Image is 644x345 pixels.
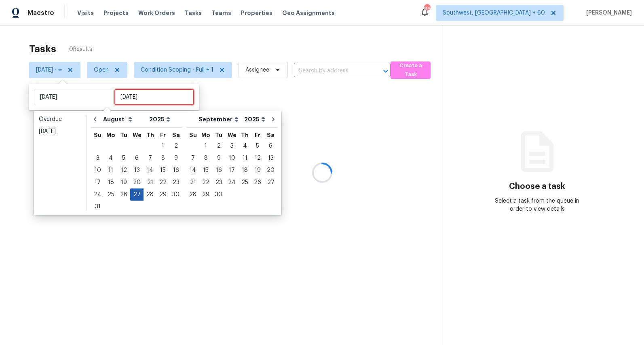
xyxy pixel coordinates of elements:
[189,132,197,138] abbr: Sunday
[215,132,222,138] abbr: Tuesday
[264,176,277,188] div: Sat Sep 27 2025
[169,152,182,164] div: Sat Aug 09 2025
[225,140,239,152] div: Wed Sep 03 2025
[239,165,251,176] div: 18
[424,5,430,13] div: 860
[130,188,144,201] div: Wed Aug 27 2025
[130,152,144,164] div: 6
[239,164,251,176] div: Thu Sep 18 2025
[212,164,225,176] div: Tue Sep 16 2025
[225,176,239,188] div: Wed Sep 24 2025
[251,176,264,188] div: Fri Sep 26 2025
[156,177,169,188] div: 22
[94,132,101,138] abbr: Sunday
[212,188,225,201] div: Tue Sep 30 2025
[147,113,172,125] select: Year
[255,132,260,138] abbr: Friday
[91,201,104,212] div: 31
[91,177,104,188] div: 17
[104,164,117,176] div: Mon Aug 11 2025
[225,177,239,188] div: 24
[130,177,144,188] div: 20
[36,113,84,210] ul: Date picker shortcuts
[201,132,210,138] abbr: Monday
[264,165,277,176] div: 20
[144,152,156,164] div: Thu Aug 07 2025
[39,115,82,123] div: Overdue
[104,165,117,176] div: 11
[186,164,199,176] div: Sun Sep 14 2025
[212,189,225,200] div: 30
[169,140,182,152] div: Sat Aug 02 2025
[169,176,182,188] div: Sat Aug 23 2025
[144,152,156,164] div: 7
[199,188,212,201] div: Mon Sep 29 2025
[212,152,225,164] div: Tue Sep 09 2025
[117,176,130,188] div: Tue Aug 19 2025
[133,132,141,138] abbr: Wednesday
[196,113,242,125] select: Month
[169,189,182,200] div: 30
[239,152,251,164] div: 11
[39,127,82,135] div: [DATE]
[225,152,239,164] div: Wed Sep 10 2025
[199,176,212,188] div: Mon Sep 22 2025
[199,140,212,152] div: Mon Sep 01 2025
[225,152,239,164] div: 10
[212,140,225,152] div: 2
[264,152,277,164] div: Sat Sep 13 2025
[212,140,225,152] div: Tue Sep 02 2025
[251,152,264,164] div: 12
[199,140,212,152] div: 1
[106,132,115,138] abbr: Monday
[104,152,117,164] div: 4
[251,165,264,176] div: 19
[267,132,274,138] abbr: Saturday
[130,164,144,176] div: Wed Aug 13 2025
[186,188,199,201] div: Sun Sep 28 2025
[156,152,169,164] div: 8
[264,140,277,152] div: Sat Sep 06 2025
[91,164,104,176] div: Sun Aug 10 2025
[264,152,277,164] div: 13
[91,189,104,200] div: 24
[264,177,277,188] div: 27
[199,165,212,176] div: 15
[104,152,117,164] div: Mon Aug 04 2025
[114,89,194,105] input: Wed, Aug 26
[117,164,130,176] div: Tue Aug 12 2025
[156,189,169,200] div: 29
[199,164,212,176] div: Mon Sep 15 2025
[225,140,239,152] div: 3
[239,152,251,164] div: Thu Sep 11 2025
[156,140,169,152] div: 1
[228,132,236,138] abbr: Wednesday
[251,140,264,152] div: Fri Sep 05 2025
[186,152,199,164] div: 7
[251,152,264,164] div: Fri Sep 12 2025
[239,140,251,152] div: Thu Sep 04 2025
[199,152,212,164] div: 8
[91,176,104,188] div: Sun Aug 17 2025
[120,132,127,138] abbr: Tuesday
[212,177,225,188] div: 23
[267,111,279,127] button: Go to next month
[117,189,130,200] div: 26
[264,164,277,176] div: Sat Sep 20 2025
[186,152,199,164] div: Sun Sep 07 2025
[239,177,251,188] div: 25
[169,140,182,152] div: 2
[199,152,212,164] div: Mon Sep 08 2025
[264,140,277,152] div: 6
[117,165,130,176] div: 12
[156,165,169,176] div: 15
[117,152,130,164] div: Tue Aug 05 2025
[117,152,130,164] div: 5
[186,176,199,188] div: Sun Sep 21 2025
[242,113,267,125] select: Year
[186,177,199,188] div: 21
[212,152,225,164] div: 9
[239,140,251,152] div: 4
[186,189,199,200] div: 28
[130,176,144,188] div: Wed Aug 20 2025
